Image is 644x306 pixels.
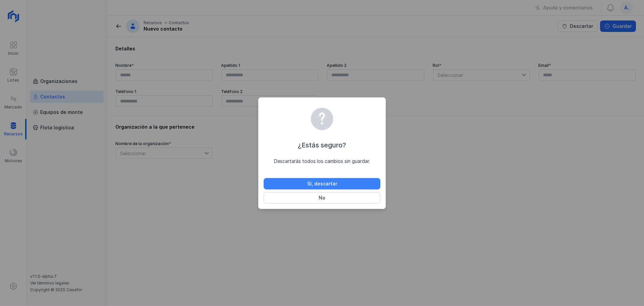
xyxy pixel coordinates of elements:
[319,194,325,201] div: No
[264,158,380,165] div: Descartarás todos los cambios sin guardar.
[264,140,380,150] div: ¿Estás seguro?
[264,178,380,189] button: Sí, descartar
[307,180,337,187] div: Sí, descartar
[264,192,380,204] button: No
